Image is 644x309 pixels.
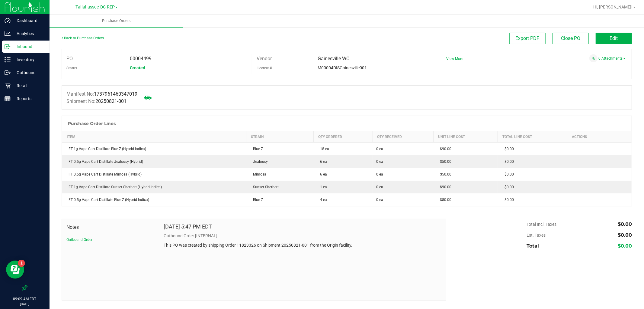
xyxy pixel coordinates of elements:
[75,5,115,10] span: Tallahassee DC REP
[501,159,514,164] span: $0.00
[317,198,327,202] span: 4 ea
[250,147,263,151] span: Blue Z
[11,82,47,89] p: Retail
[68,121,116,126] h1: Purchase Order Lines
[596,33,632,44] button: Edit
[94,91,137,97] span: 1737961460347019
[22,285,28,291] label: Pin the sidebar to full width on large screens
[5,44,11,50] inline-svg: Inbound
[250,198,263,202] span: Blue Z
[3,296,47,302] p: 09:09 AM EDT
[250,172,266,176] span: Mimosa
[501,185,514,189] span: $0.00
[66,172,243,177] div: FT 0.5g Vape Cart Distillate Mimosa (Hybrid)
[509,33,546,44] button: Export PDF
[164,233,441,239] p: Outbound Order [INTERNAL]
[164,242,441,248] p: This PO was created by shipping Order 11823326 on Shipment 20250821-001 from the Origin facility.
[18,260,25,267] iframe: Resource center unread badge
[66,146,243,152] div: FT 1g Vape Cart Distillate Blue Z (Hybrid-Indica)
[553,33,589,44] button: Close PO
[317,185,327,189] span: 1 ea
[501,198,514,202] span: $0.00
[95,98,127,104] span: 20250821-001
[618,232,632,238] span: $0.00
[437,185,451,189] span: $90.00
[5,18,11,24] inline-svg: Dashboard
[246,131,313,143] th: Strain
[437,198,451,202] span: $50.00
[527,243,539,249] span: Total
[501,147,514,151] span: $0.00
[62,131,246,143] th: Item
[618,221,632,227] span: $0.00
[66,90,137,98] label: Manifest No:
[250,159,268,164] span: Jealousy
[317,159,327,164] span: 6 ea
[318,56,349,61] span: Gainesville WC
[66,54,73,63] label: PO
[3,302,47,306] p: [DATE]
[11,95,47,102] p: Reports
[5,31,11,37] inline-svg: Analytics
[66,184,243,190] div: FT 1g Vape Cart Distillate Sunset Sherbert (Hybrid-Indica)
[66,159,243,164] div: FT 0.5g Vape Cart Distillate Jealousy (Hybrid)
[250,185,279,189] span: Sunset Sherbert
[66,224,154,231] span: Notes
[376,159,383,164] span: 0 ea
[598,56,626,61] a: 0 Attachments
[527,222,556,227] span: Total Incl. Taxes
[94,18,139,24] span: Purchase Orders
[437,172,451,176] span: $50.00
[317,147,329,151] span: 18 ea
[593,5,633,9] span: Hi, [PERSON_NAME]!
[257,54,272,63] label: Vendor
[561,35,580,41] span: Close PO
[498,131,567,143] th: Total Line Cost
[130,56,152,61] span: 00004499
[567,131,632,143] th: Actions
[318,65,367,70] span: M00004DISGainesville001
[11,17,47,24] p: Dashboard
[376,146,383,152] span: 0 ea
[6,261,24,279] iframe: Resource center
[5,83,11,89] inline-svg: Retail
[618,243,632,249] span: $0.00
[66,237,92,242] button: Outbound Order
[11,30,47,37] p: Analytics
[376,197,383,202] span: 0 ea
[376,184,383,190] span: 0 ea
[433,131,498,143] th: Unit Line Cost
[373,131,433,143] th: Qty Received
[5,70,11,76] inline-svg: Outbound
[11,43,47,50] p: Inbound
[516,35,540,41] span: Export PDF
[313,131,373,143] th: Qty Ordered
[257,64,272,73] label: License #
[50,15,183,27] a: Purchase Orders
[11,56,47,63] p: Inventory
[446,57,463,61] a: View More
[437,147,451,151] span: $90.00
[66,64,77,73] label: Status
[66,197,243,202] div: FT 0.5g Vape Cart Distillate Blue Z (Hybrid-Indica)
[142,91,154,104] span: Mark as not Arrived
[589,54,598,62] span: Attach a document
[164,224,212,230] h4: [DATE] 5:47 PM EDT
[527,233,546,238] span: Est. Taxes
[130,65,145,70] span: Created
[610,35,618,41] span: Edit
[376,172,383,177] span: 0 ea
[437,159,451,164] span: $50.00
[66,98,127,105] label: Shipment No:
[11,69,47,76] p: Outbound
[501,172,514,176] span: $0.00
[5,57,11,63] inline-svg: Inventory
[5,96,11,102] inline-svg: Reports
[317,172,327,176] span: 6 ea
[62,36,104,40] a: Back to Purchase Orders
